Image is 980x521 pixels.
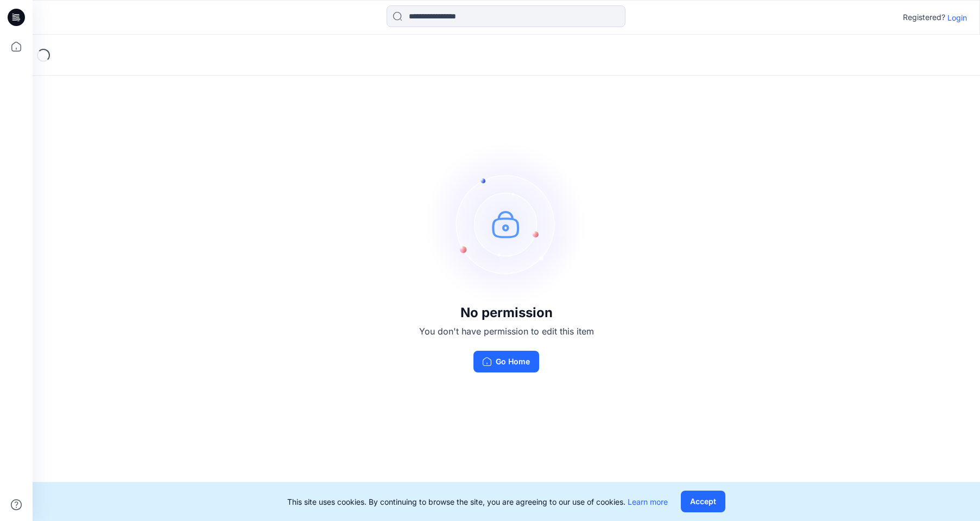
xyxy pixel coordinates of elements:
h3: No permission [419,305,594,320]
img: no-perm.svg [425,143,588,305]
button: Go Home [473,351,539,372]
p: Login [947,12,967,23]
a: Learn more [628,497,668,506]
p: You don't have permission to edit this item [419,325,594,338]
button: Accept [681,491,725,512]
p: This site uses cookies. By continuing to browse the site, you are agreeing to our use of cookies. [287,496,668,507]
p: Registered? [903,11,945,24]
